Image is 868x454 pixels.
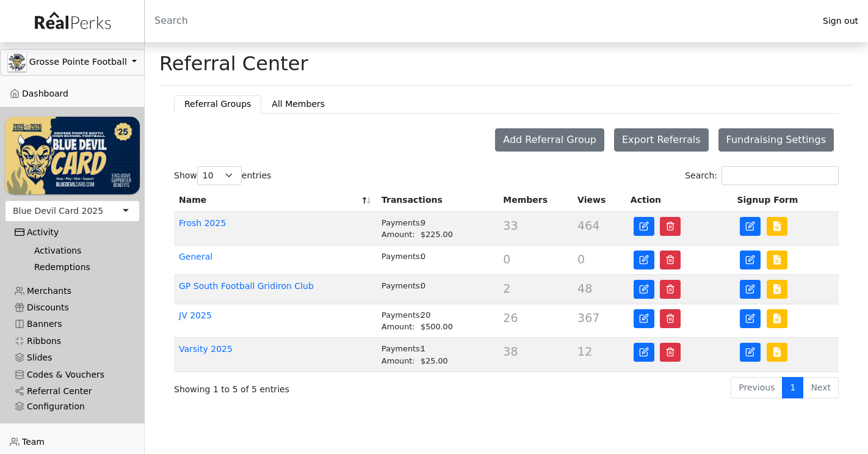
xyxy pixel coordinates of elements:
[197,166,242,185] select: Showentries
[174,189,377,212] th: Name
[382,280,493,291] div: 0
[8,53,26,71] img: GAa1zriJJmkmu1qRtUwg8x1nQwzlKm3DoqW9UgYl.jpg
[626,189,732,212] th: Action
[577,311,599,324] span: 367
[577,282,592,295] span: 48
[145,6,813,35] input: Search
[577,219,599,232] span: 464
[15,227,130,238] div: Activity
[577,252,585,266] span: 0
[772,284,782,294] img: file-lines.svg
[179,281,314,291] a: GP South Football Gridiron Club
[179,252,212,262] a: General
[179,310,212,320] a: JV 2025
[577,345,592,358] span: 12
[503,282,510,295] span: 2
[382,251,493,262] div: 0
[261,95,335,113] button: All Members
[382,309,421,321] div: Payments:
[382,251,421,262] div: Payments:
[382,343,493,366] div: 1 $25.00
[382,229,421,240] div: Amount:
[5,283,140,299] a: Merchants
[5,299,140,316] a: Discounts
[174,95,261,113] button: Referral Groups
[382,343,421,354] div: Payments:
[5,366,140,383] a: Codes & Vouchers
[5,383,140,400] a: Referral Center
[382,217,493,240] div: 9 $225.00
[772,255,782,265] img: file-lines.svg
[174,166,271,185] label: Show entries
[573,189,626,212] th: Views
[732,189,839,212] th: Signup Form
[15,401,130,412] div: Configuration
[772,221,782,231] img: file-lines.svg
[813,13,868,29] a: Sign out
[772,313,782,323] img: file-lines.svg
[503,311,518,324] span: 26
[5,316,140,332] a: Banners
[503,219,518,232] span: 33
[159,52,308,75] h1: Referral Center
[24,243,130,259] a: Activations
[503,345,518,358] span: 38
[13,205,103,218] div: Blue Devil Card 2025
[685,166,839,185] label: Search:
[377,189,498,212] th: Transactions
[28,7,116,35] img: real_perks_logo-01.svg
[718,128,834,152] button: Fundraising Settings
[5,350,140,366] a: Slides
[503,252,510,266] span: 0
[382,355,421,367] div: Amount:
[24,259,130,276] a: Redemptions
[5,117,140,194] img: WvZzOez5OCqmO91hHZfJL7W2tJ07LbGMjwPPNJwI.png
[772,347,782,357] img: file-lines.svg
[382,309,493,332] div: 20 $500.00
[782,377,803,398] a: 1
[614,128,709,152] button: Export Referrals
[179,218,226,228] a: Frosh 2025
[179,344,233,354] a: Varsity 2025
[495,128,604,152] button: Add Referral Group
[498,189,573,212] th: Members
[5,333,140,350] a: Ribbons
[174,376,443,396] div: Showing 1 to 5 of 5 entries
[382,217,421,229] div: Payments:
[382,321,421,332] div: Amount:
[722,166,839,185] input: Search:
[382,280,421,291] div: Payments:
